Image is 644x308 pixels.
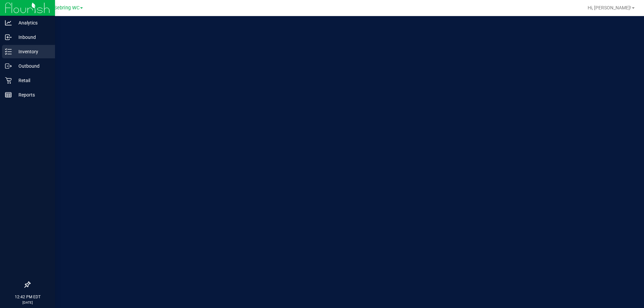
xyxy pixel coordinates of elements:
[5,19,12,26] inline-svg: Analytics
[5,77,12,84] inline-svg: Retail
[12,62,52,70] p: Outbound
[12,91,52,99] p: Reports
[5,63,12,69] inline-svg: Outbound
[12,76,52,84] p: Retail
[3,294,52,300] p: 12:42 PM EDT
[12,48,52,56] p: Inventory
[588,5,631,10] span: Hi, [PERSON_NAME]!
[12,19,52,27] p: Analytics
[54,5,79,11] span: Sebring WC
[5,91,12,98] inline-svg: Reports
[3,300,52,305] p: [DATE]
[12,33,52,41] p: Inbound
[5,48,12,55] inline-svg: Inventory
[5,34,12,41] inline-svg: Inbound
